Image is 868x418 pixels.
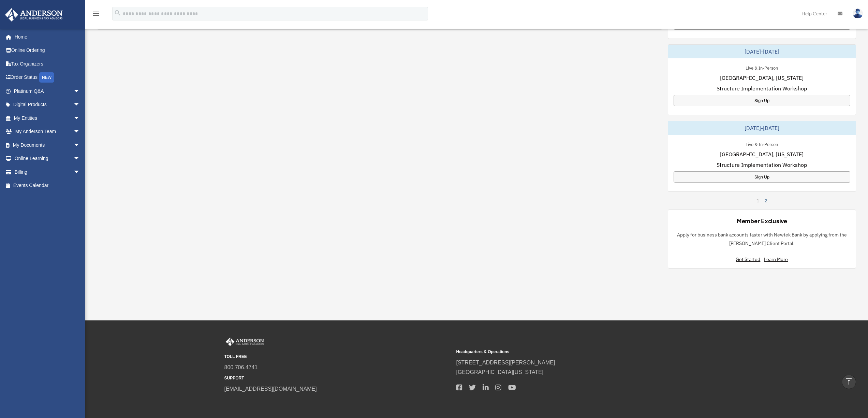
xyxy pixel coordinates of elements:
[5,44,90,57] a: Online Ordering
[720,74,804,82] span: [GEOGRAPHIC_DATA], [US_STATE]
[674,231,850,247] p: Apply for business bank accounts faster with Newtek Bank by applying from the [PERSON_NAME] Clien...
[73,125,87,139] span: arrow_drop_down
[5,125,90,139] a: My Anderson Teamarrow_drop_down
[92,12,100,18] a: menu
[740,140,783,147] div: Live & In-Person
[456,369,544,375] a: [GEOGRAPHIC_DATA][US_STATE]
[39,72,54,83] div: NEW
[73,111,87,125] span: arrow_drop_down
[5,84,90,98] a: Platinum Q&Aarrow_drop_down
[73,165,87,179] span: arrow_drop_down
[737,217,787,225] div: Member Exclusive
[5,179,90,192] a: Events Calendar
[5,138,90,152] a: My Documentsarrow_drop_down
[674,171,850,183] a: Sign Up
[73,84,87,98] span: arrow_drop_down
[73,98,87,112] span: arrow_drop_down
[765,197,767,204] a: 2
[736,256,763,262] a: Get Started
[92,10,100,18] i: menu
[224,375,452,382] small: SUPPORT
[674,95,850,106] a: Sign Up
[5,71,90,85] a: Order StatusNEW
[845,377,853,386] i: vertical_align_top
[73,152,87,166] span: arrow_drop_down
[717,84,807,92] span: Structure Implementation Workshop
[720,150,804,158] span: [GEOGRAPHIC_DATA], [US_STATE]
[3,8,65,21] img: Anderson Advisors Platinum Portal
[5,98,90,112] a: Digital Productsarrow_drop_down
[5,30,87,44] a: Home
[668,45,856,58] div: [DATE]-[DATE]
[5,111,90,125] a: My Entitiesarrow_drop_down
[224,386,317,392] a: [EMAIL_ADDRESS][DOMAIN_NAME]
[717,161,807,169] span: Structure Implementation Workshop
[114,9,121,17] i: search
[740,64,783,71] div: Live & In-Person
[456,348,683,356] small: Headquarters & Operations
[5,57,90,71] a: Tax Organizers
[224,353,452,360] small: TOLL FREE
[668,121,856,135] div: [DATE]-[DATE]
[73,138,87,152] span: arrow_drop_down
[764,256,788,262] a: Learn More
[456,360,555,365] a: [STREET_ADDRESS][PERSON_NAME]
[853,9,863,18] img: User Pic
[5,152,90,165] a: Online Learningarrow_drop_down
[5,165,90,179] a: Billingarrow_drop_down
[224,364,258,370] a: 800.706.4741
[842,375,856,389] a: vertical_align_top
[224,337,265,346] img: Anderson Advisors Platinum Portal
